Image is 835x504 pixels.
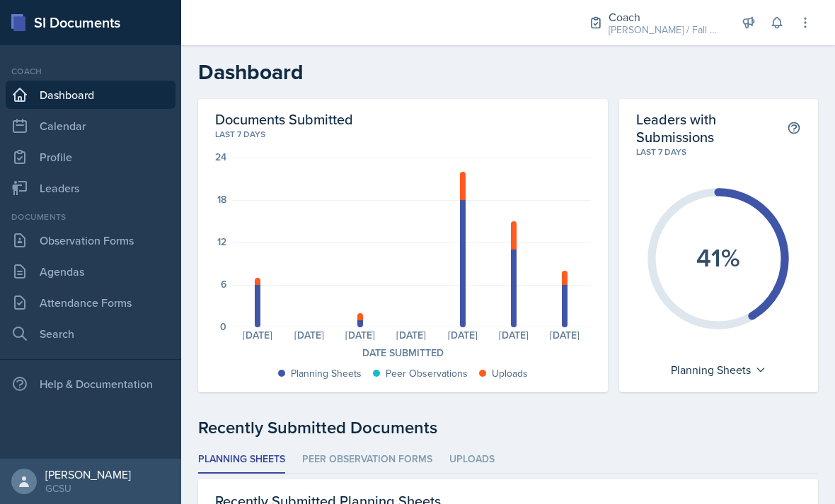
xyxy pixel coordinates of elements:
[6,370,175,398] div: Help & Documentation
[217,237,226,247] div: 12
[283,330,334,340] div: [DATE]
[609,23,722,37] div: [PERSON_NAME] / Fall 2025
[198,59,818,85] h2: Dashboard
[221,279,226,289] div: 6
[6,174,175,202] a: Leaders
[215,152,226,162] div: 24
[437,330,488,340] div: [DATE]
[291,366,362,381] div: Planning Sheets
[215,346,591,361] div: Date Submitted
[6,288,175,317] a: Attendance Forms
[335,330,386,340] div: [DATE]
[488,330,539,340] div: [DATE]
[6,112,175,140] a: Calendar
[45,467,131,481] div: [PERSON_NAME]
[217,194,226,204] div: 18
[636,110,787,146] h2: Leaders with Submissions
[220,322,226,332] div: 0
[6,211,175,223] div: Documents
[198,446,285,474] li: Planning Sheets
[215,128,591,141] div: Last 7 days
[696,238,740,275] text: 41%
[232,330,283,340] div: [DATE]
[6,65,175,78] div: Coach
[664,358,773,381] div: Planning Sheets
[215,110,591,128] h2: Documents Submitted
[6,320,175,348] a: Search
[302,446,432,474] li: Peer Observation Forms
[539,330,590,340] div: [DATE]
[386,330,437,340] div: [DATE]
[6,226,175,254] a: Observation Forms
[6,81,175,109] a: Dashboard
[45,481,131,496] div: GCSU
[198,415,818,440] div: Recently Submitted Documents
[6,257,175,286] a: Agendas
[609,8,722,25] div: Coach
[636,146,801,158] div: Last 7 days
[449,446,495,474] li: Uploads
[492,366,528,381] div: Uploads
[6,143,175,171] a: Profile
[386,366,468,381] div: Peer Observations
